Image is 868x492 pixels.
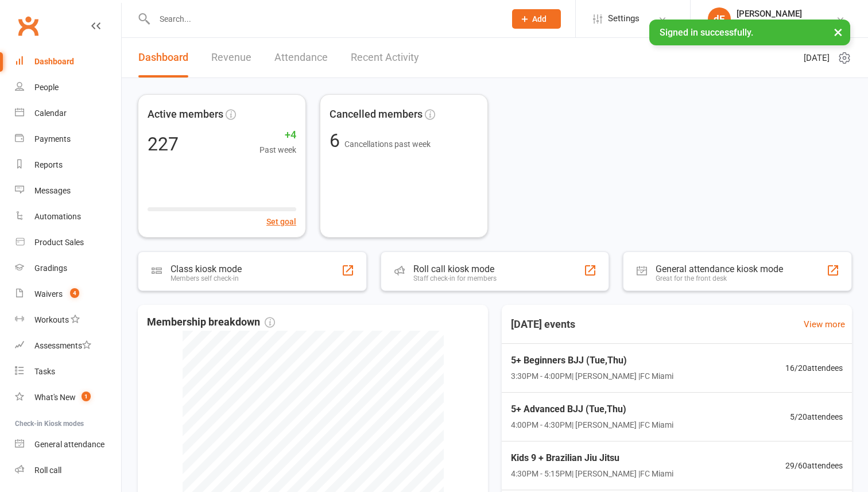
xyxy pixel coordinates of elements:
button: × [828,20,848,44]
span: 6 [330,130,344,152]
a: Product Sales [15,230,121,255]
a: Clubworx [14,11,42,40]
input: Search... [151,11,497,27]
a: Roll call [15,458,121,483]
span: 4:00PM - 4:30PM | [PERSON_NAME] | FC Miami [511,419,673,431]
span: 5+ Beginners BJJ (Tue,Thu) [511,353,673,368]
div: [PERSON_NAME] [737,9,836,19]
div: Great for the front desk [656,274,783,282]
a: Recent Activity [351,38,419,78]
div: Reports [34,160,63,169]
span: Signed in successfully. [660,27,753,38]
span: Cancelled members [330,106,423,123]
a: Gradings [15,255,121,281]
div: Fight Club [PERSON_NAME] [737,19,836,29]
div: People [34,83,59,92]
div: Waivers [34,289,63,299]
a: View more [804,317,845,331]
div: Tasks [34,367,55,376]
div: Class kiosk mode [170,264,242,274]
div: Assessments [34,341,91,350]
a: Messages [15,178,121,204]
div: Calendar [34,109,67,118]
span: 5 / 20 attendees [790,410,843,423]
button: Set goal [266,215,296,228]
a: Attendance [274,38,328,78]
span: 29 / 60 attendees [785,459,843,472]
div: 227 [148,135,179,153]
div: General attendance [34,440,104,449]
div: Members self check-in [170,274,242,282]
div: General attendance kiosk mode [656,264,783,274]
div: Automations [34,212,81,221]
div: dE [708,7,731,30]
a: Assessments [15,333,121,359]
span: 5+ Advanced BJJ (Tue,Thu) [511,402,673,417]
a: Tasks [15,359,121,385]
span: Add [532,14,547,24]
a: General attendance kiosk mode [15,432,121,458]
span: Cancellations past week [344,140,431,149]
span: Active members [148,106,223,123]
a: Automations [15,204,121,230]
span: Past week [259,144,296,156]
button: Add [512,9,561,29]
a: Calendar [15,100,121,126]
a: Payments [15,126,121,152]
div: Workouts [34,315,69,324]
span: +4 [259,127,296,144]
div: Product Sales [34,238,84,247]
a: Dashboard [138,38,188,78]
a: What's New1 [15,385,121,410]
div: What's New [34,393,76,402]
span: Membership breakdown [147,314,275,331]
a: Workouts [15,307,121,333]
span: 3:30PM - 4:00PM | [PERSON_NAME] | FC Miami [511,370,673,382]
span: 4 [70,288,79,298]
div: Payments [34,134,71,144]
span: Kids 9 + Brazilian Jiu Jitsu [511,451,673,466]
a: People [15,75,121,100]
span: [DATE] [804,51,830,65]
a: Waivers 4 [15,281,121,307]
span: 16 / 20 attendees [785,362,843,374]
div: Gradings [34,264,67,273]
a: Dashboard [15,49,121,75]
div: Roll call [34,466,61,475]
a: Reports [15,152,121,178]
div: Staff check-in for members [413,274,497,282]
span: Settings [608,6,640,32]
div: Dashboard [34,57,74,66]
div: Messages [34,186,71,195]
span: 4:30PM - 5:15PM | [PERSON_NAME] | FC Miami [511,467,673,480]
h3: [DATE] events [502,314,584,335]
a: Revenue [211,38,251,78]
div: Roll call kiosk mode [413,264,497,274]
span: 1 [82,392,91,401]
